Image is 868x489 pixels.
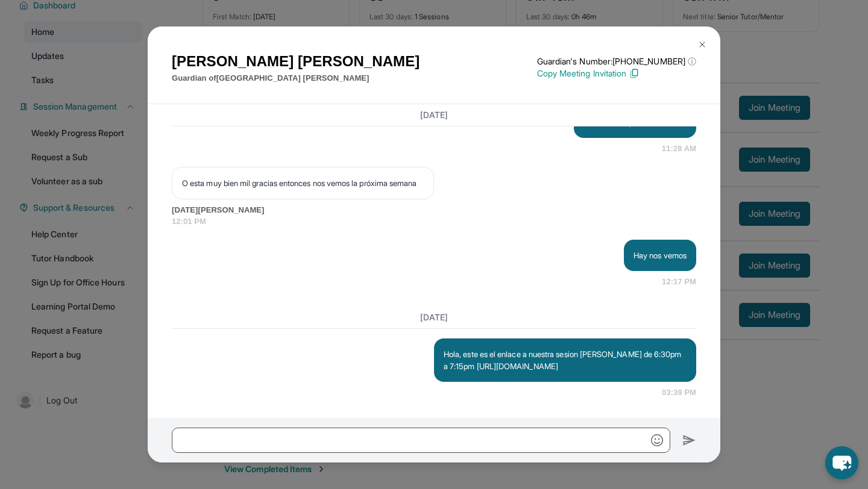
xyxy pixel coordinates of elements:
p: O esta muy bien mil gracias entonces nos vemos la próxima semana [182,177,424,189]
img: Emoji [651,434,663,446]
img: Send icon [682,433,696,447]
p: Guardian's Number: [PHONE_NUMBER] [537,55,696,67]
h1: [PERSON_NAME] [PERSON_NAME] [172,51,420,72]
button: chat-button [825,446,858,479]
img: Close Icon [697,40,707,49]
p: Guardian of [GEOGRAPHIC_DATA] [PERSON_NAME] [172,72,420,84]
p: Hola, este es el enlace a nuestra sesion [PERSON_NAME] de 6:30pm a 7:15pm [URL][DOMAIN_NAME] [444,348,687,372]
span: 12:17 PM [662,276,696,288]
span: [DATE][PERSON_NAME] [172,204,696,216]
span: 12:01 PM [172,216,696,228]
img: Copy Icon [629,68,640,79]
span: 03:39 PM [662,387,696,399]
span: ⓘ [688,55,696,67]
h3: [DATE] [172,311,696,323]
p: Hay nos vemos [634,249,687,261]
h3: [DATE] [172,109,696,121]
p: Copy Meeting Invitation [537,67,696,79]
span: 11:28 AM [662,143,696,155]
